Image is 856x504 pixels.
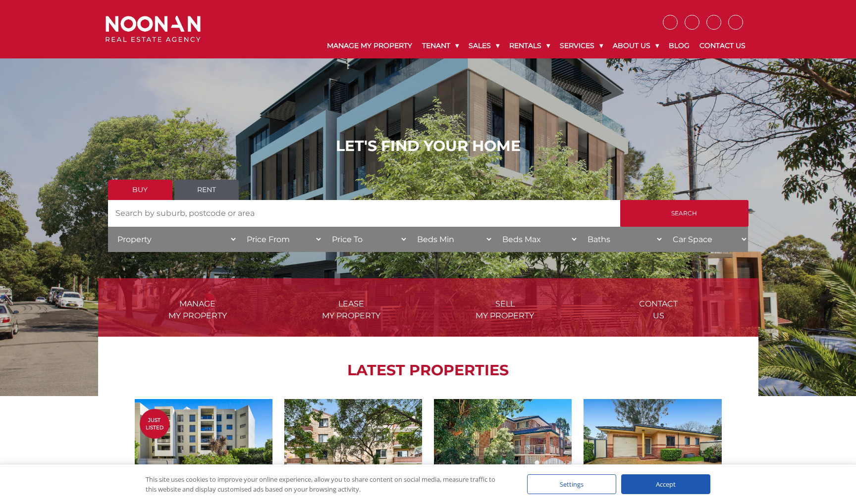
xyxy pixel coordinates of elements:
[123,361,734,379] h2: LATEST PROPERTIES
[106,16,201,42] img: Noonan Real Estate Agency
[275,298,427,322] span: Lease my Property
[429,311,581,320] a: Sellmy Property
[417,33,464,58] a: Tenant
[122,298,273,322] span: Manage my Property
[504,33,555,58] a: Rentals
[695,33,750,58] a: Contact Us
[174,180,239,200] a: Rent
[527,474,616,494] div: Settings
[429,298,581,322] span: Sell my Property
[140,416,169,431] span: Just Listed
[108,180,172,200] a: Buy
[620,200,749,227] input: Search
[275,311,427,320] a: Leasemy Property
[146,474,507,494] div: This site uses cookies to improve your online experience, allow you to share content on social me...
[608,33,664,58] a: About Us
[322,33,417,58] a: Manage My Property
[555,33,608,58] a: Services
[621,474,710,494] div: Accept
[122,311,273,320] a: Managemy Property
[583,311,734,320] a: ContactUs
[108,137,749,155] h1: LET'S FIND YOUR HOME
[108,200,620,227] input: Search by suburb, postcode or area
[464,33,504,58] a: Sales
[583,298,734,322] span: Contact Us
[664,33,695,58] a: Blog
